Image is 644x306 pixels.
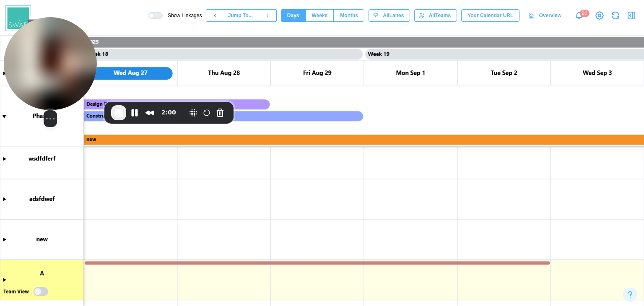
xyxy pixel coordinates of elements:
[594,10,605,21] a: View Project
[414,9,457,22] button: AllTeams
[461,9,519,22] button: Your Calendar URL
[610,10,621,21] button: Refresh Grid
[228,10,253,21] span: Jump To...
[224,9,258,22] button: Jump To...
[429,10,451,21] span: All Teams
[626,10,637,21] button: Open Drawer
[163,12,202,19] span: Show Linkages
[467,10,513,21] span: Your Calendar URL
[572,8,586,23] a: Notifications
[5,5,39,31] img: Swap PM Logo
[334,9,364,22] button: Months
[383,10,404,21] span: All Lanes
[539,10,561,21] span: Overview
[579,10,589,17] div: 20
[287,10,299,21] span: Days
[524,9,568,22] a: Overview
[369,9,410,22] button: AllLanes
[281,9,306,22] button: Days
[340,10,358,21] span: Months
[306,9,334,22] button: Weeks
[312,10,328,21] span: Weeks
